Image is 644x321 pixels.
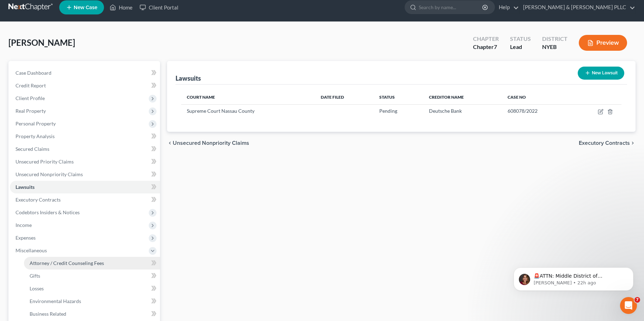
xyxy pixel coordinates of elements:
[473,35,499,43] div: Chapter
[176,74,201,82] div: Lawsuits
[30,311,66,317] span: Business Related
[16,184,35,190] span: Lawsuits
[16,159,74,165] span: Unsecured Priority Claims
[579,140,636,146] button: Executory Contracts chevron_right
[579,140,630,146] span: Executory Contracts
[429,94,464,100] span: Creditor Name
[30,260,104,266] span: Attorney / Credit Counseling Fees
[16,247,47,253] span: Miscellaneous
[187,108,254,114] span: Supreme Court Nassau County
[510,43,531,51] div: Lead
[508,108,538,114] span: 608078/2022
[16,108,46,114] span: Real Property
[30,285,44,291] span: Losses
[167,140,173,146] i: chevron_left
[620,297,637,314] iframe: Intercom live chat
[542,35,568,43] div: District
[74,5,97,10] span: New Case
[16,95,45,101] span: Client Profile
[473,43,499,51] div: Chapter
[495,1,519,14] a: Help
[379,94,395,100] span: Status
[10,193,160,206] a: Executory Contracts
[578,67,624,80] button: New Lawsuit
[16,209,80,215] span: Codebtors Insiders & Notices
[187,94,215,100] span: Court Name
[30,298,81,304] span: Environmental Hazards
[10,168,160,181] a: Unsecured Nonpriority Claims
[503,253,644,302] iframe: Intercom notifications message
[16,197,61,203] span: Executory Contracts
[16,222,32,228] span: Income
[173,140,249,146] span: Unsecured Nonpriority Claims
[16,235,36,241] span: Expenses
[510,35,531,43] div: Status
[10,130,160,143] a: Property Analysis
[24,308,160,320] a: Business Related
[508,94,526,100] span: Case No
[24,257,160,270] a: Attorney / Credit Counseling Fees
[16,82,46,88] span: Credit Report
[494,43,497,50] span: 7
[8,37,75,48] span: [PERSON_NAME]
[321,94,344,100] span: Date Filed
[30,273,40,279] span: Gifts
[634,297,640,303] span: 7
[542,43,568,51] div: NYEB
[10,143,160,155] a: Secured Claims
[10,181,160,193] a: Lawsuits
[24,295,160,308] a: Environmental Hazards
[520,1,635,14] a: [PERSON_NAME] & [PERSON_NAME] PLLC
[24,282,160,295] a: Losses
[579,35,627,51] button: Preview
[10,67,160,79] a: Case Dashboard
[16,171,83,177] span: Unsecured Nonpriority Claims
[429,108,462,114] span: Deutsche Bank
[136,1,182,14] a: Client Portal
[10,79,160,92] a: Credit Report
[16,70,51,76] span: Case Dashboard
[106,1,136,14] a: Home
[16,146,49,152] span: Secured Claims
[630,140,636,146] i: chevron_right
[16,133,55,139] span: Property Analysis
[10,155,160,168] a: Unsecured Priority Claims
[16,121,56,126] span: Personal Property
[24,270,160,282] a: Gifts
[167,140,249,146] button: chevron_left Unsecured Nonpriority Claims
[379,108,397,114] span: Pending
[419,1,483,14] input: Search by name...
